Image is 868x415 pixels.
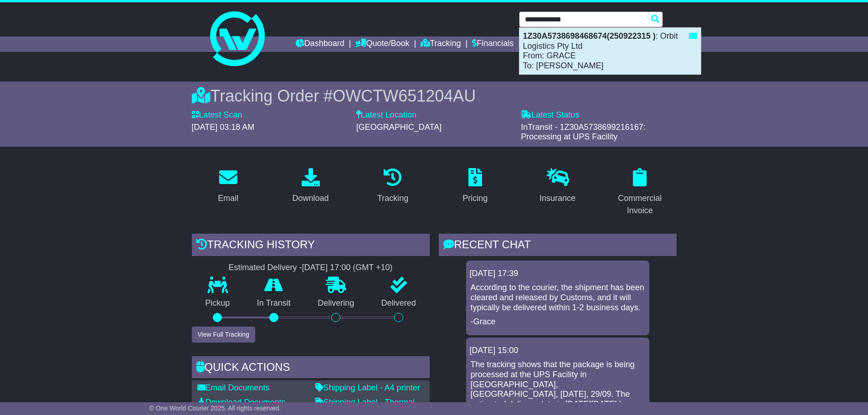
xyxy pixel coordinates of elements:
p: -Grace [471,317,645,327]
div: Email [218,192,238,205]
label: Latest Location [356,110,416,120]
span: [GEOGRAPHIC_DATA] [356,123,442,132]
a: Pricing [457,165,493,208]
div: Download [292,192,329,205]
a: Dashboard [296,36,344,52]
div: : Orbit Logistics Pty Ltd From: GRACE To: [PERSON_NAME] [519,28,701,74]
span: InTransit - 1Z30A5738699216167: Processing at UPS Facility [521,123,646,142]
p: Delivering [304,298,368,308]
a: Download [286,165,334,208]
button: View Full Tracking [192,327,255,343]
a: Shipping Label - A4 printer [315,383,420,392]
a: Email Documents [197,383,270,392]
p: Pickup [192,298,244,308]
span: © One World Courier 2025. All rights reserved. [149,405,281,412]
span: OWCTW651204AU [333,87,476,105]
label: Latest Scan [192,110,242,120]
a: Email [212,165,244,208]
div: Tracking [377,192,408,205]
a: Financials [472,36,514,52]
div: [DATE] 17:00 (GMT +10) [302,263,393,273]
div: Estimated Delivery - [192,263,430,273]
div: Tracking history [192,234,430,258]
p: According to the courier, the shipment has been cleared and released by Customs, and it will typi... [471,283,645,313]
label: Latest Status [521,110,579,120]
div: Pricing [462,192,488,205]
div: [DATE] 17:39 [470,269,646,279]
strong: 1Z30A5738698468674(250922315 ) [523,31,656,41]
div: RECENT CHAT [439,234,677,258]
a: Tracking [371,165,414,208]
div: Commercial Invoice [609,192,671,217]
a: Download Documents [197,398,286,407]
span: [DATE] 03:18 AM [192,123,255,132]
a: Insurance [534,165,581,208]
p: In Transit [243,298,304,308]
div: [DATE] 15:00 [470,346,646,356]
div: Quick Actions [192,356,430,381]
div: Tracking Order # [192,86,677,106]
a: Commercial Invoice [603,165,677,220]
div: Insurance [539,192,575,205]
p: Delivered [368,298,430,308]
a: Tracking [421,36,461,52]
a: Quote/Book [355,36,409,52]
